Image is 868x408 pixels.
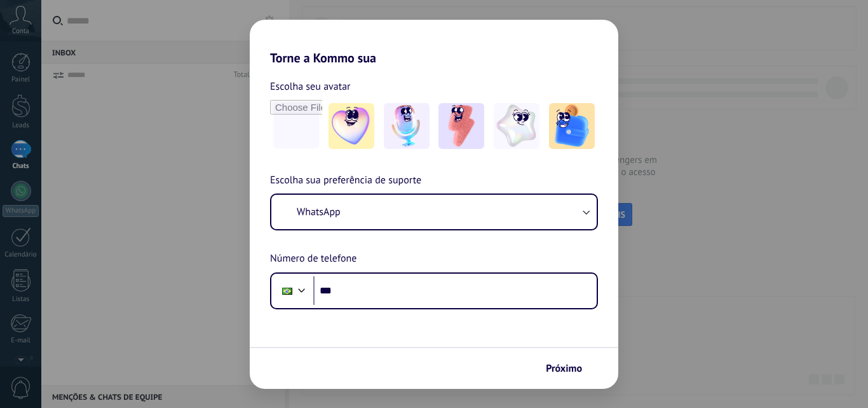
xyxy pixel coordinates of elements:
span: Escolha sua preferência de suporte [270,172,421,189]
span: Escolha seu avatar [270,78,351,95]
span: Número de telefone [270,251,356,267]
span: Próximo [546,364,582,373]
div: Brazil: + 55 [275,278,299,304]
button: WhatsApp [271,195,597,229]
button: Próximo [540,358,599,379]
img: -1.jpeg [329,103,374,149]
h2: Torne a Kommo sua [250,20,618,66]
img: -5.jpeg [549,103,595,149]
img: -4.jpeg [494,103,539,149]
img: -3.jpeg [438,103,484,149]
span: WhatsApp [297,206,341,218]
img: -2.jpeg [384,103,430,149]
